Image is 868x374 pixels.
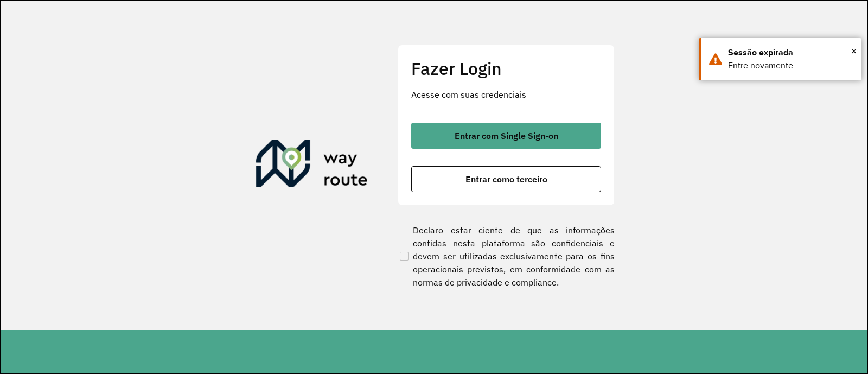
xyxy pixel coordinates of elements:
div: Sessão expirada [728,46,853,59]
span: Entrar como terceiro [465,175,547,183]
p: Acesse com suas credenciais [411,88,601,101]
span: × [851,43,857,59]
button: Close [851,43,857,59]
h2: Fazer Login [411,58,601,79]
span: Entrar com Single Sign-on [455,131,558,140]
img: Roteirizador AmbevTech [256,140,368,192]
button: button [411,123,601,149]
div: Entre novamente [728,59,853,72]
button: button [411,166,601,192]
label: Declaro estar ciente de que as informações contidas nesta plataforma são confidenciais e devem se... [398,224,615,289]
